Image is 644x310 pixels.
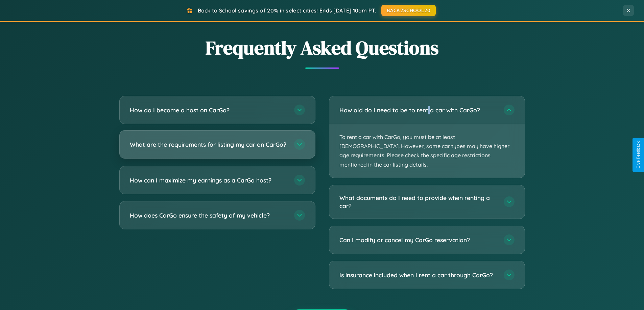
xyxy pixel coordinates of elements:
[381,5,436,16] button: BACK2SCHOOL20
[130,176,287,185] h3: How can I maximize my earnings as a CarGo host?
[339,271,497,279] h3: Is insurance included when I rent a car through CarGo?
[198,7,376,14] span: Back to School savings of 20% in select cities! Ends [DATE] 10am PT.
[636,141,641,169] div: Give Feedback
[339,194,497,210] h3: What documents do I need to provide when renting a car?
[130,106,287,114] h3: How do I become a host on CarGo?
[339,236,497,244] h3: Can I modify or cancel my CarGo reservation?
[329,124,525,178] p: To rent a car with CarGo, you must be at least [DEMOGRAPHIC_DATA]. However, some car types may ha...
[339,106,497,114] h3: How old do I need to be to rent a car with CarGo?
[130,140,287,149] h3: What are the requirements for listing my car on CarGo?
[130,211,287,220] h3: How does CarGo ensure the safety of my vehicle?
[119,35,525,61] h2: Frequently Asked Questions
